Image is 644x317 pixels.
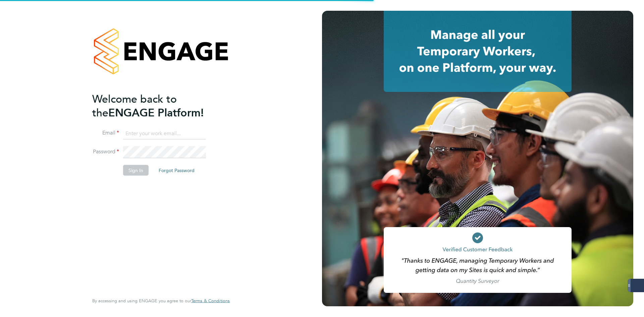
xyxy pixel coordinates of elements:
[92,92,223,119] h2: ENGAGE Platform!
[123,165,149,176] button: Sign In
[92,148,119,155] label: Password
[153,165,200,176] button: Forgot Password
[191,298,230,304] span: Terms & Conditions
[92,92,177,119] span: Welcome back to the
[191,298,230,304] a: Terms & Conditions
[123,127,206,140] input: Enter your work email...
[92,129,119,137] label: Email
[92,298,230,304] span: By accessing and using ENGAGE you agree to our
